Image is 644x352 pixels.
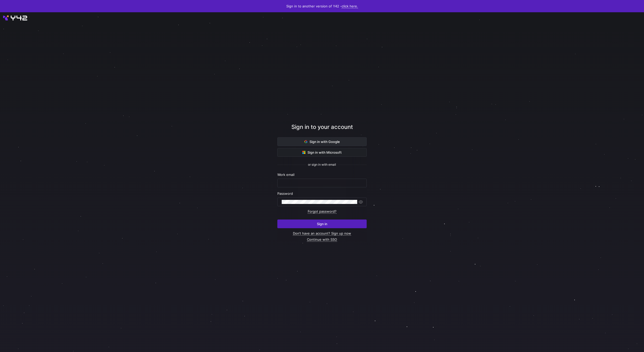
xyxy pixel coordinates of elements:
[317,222,327,226] span: Sign in
[307,237,337,242] a: Continue with SSO
[277,191,293,196] span: Password
[277,173,294,177] span: Work email
[277,137,367,146] button: Sign in with Google
[308,163,336,166] span: or sign in with email
[277,123,367,137] div: Sign in to your account
[304,140,340,144] span: Sign in with Google
[342,4,358,8] a: click here.
[308,209,337,214] a: Forgot password?
[277,148,367,157] button: Sign in with Microsoft
[293,231,351,236] a: Don’t have an account? Sign up now
[302,150,342,154] span: Sign in with Microsoft
[277,220,367,228] button: Sign in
